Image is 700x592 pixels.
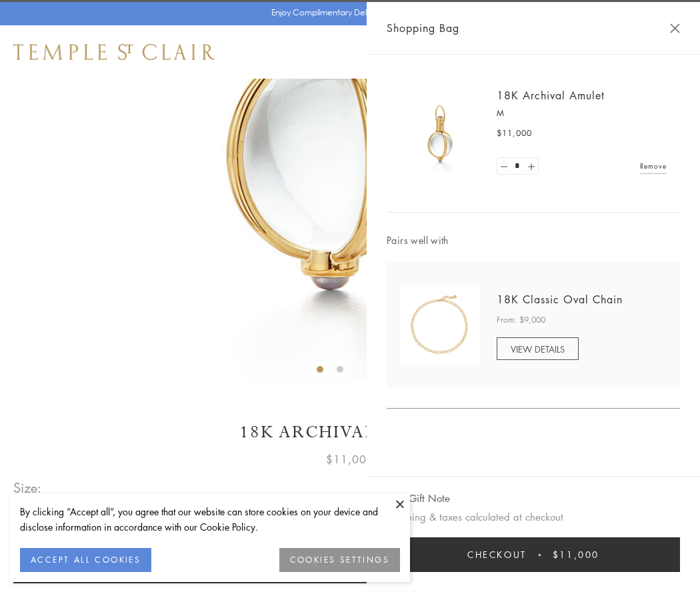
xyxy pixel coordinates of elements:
[400,285,480,365] img: N88865-OV18
[497,88,605,103] a: 18K Archival Amulet
[670,23,680,33] button: Close Shopping Bag
[497,127,532,140] span: $11,000
[497,158,511,175] a: Set quantity to 0
[20,548,151,572] button: ACCEPT ALL COOKIES
[387,490,450,507] button: Add Gift Note
[553,547,599,562] span: $11,000
[13,44,215,60] img: Temple St. Clair
[13,477,43,499] span: Size:
[400,93,480,173] img: 18K Archival Amulet
[387,537,680,572] button: Checkout $11,000
[524,158,537,175] a: Set quantity to 2
[497,337,579,360] a: VIEW DETAILS
[387,233,680,248] span: Pairs well with
[467,547,527,562] span: Checkout
[20,504,400,535] div: By clicking “Accept all”, you agree that our website can store cookies on your device and disclos...
[387,509,680,525] p: Shipping & taxes calculated at checkout
[497,107,667,120] p: M
[326,451,374,468] span: $11,000
[13,421,687,444] h1: 18K Archival Amulet
[640,159,667,173] a: Remove
[271,6,423,19] p: Enjoy Complimentary Delivery & Returns
[497,292,623,307] a: 18K Classic Oval Chain
[511,343,565,355] span: VIEW DETAILS
[387,19,459,37] span: Shopping Bag
[497,313,545,327] span: From: $9,000
[279,548,400,572] button: COOKIES SETTINGS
